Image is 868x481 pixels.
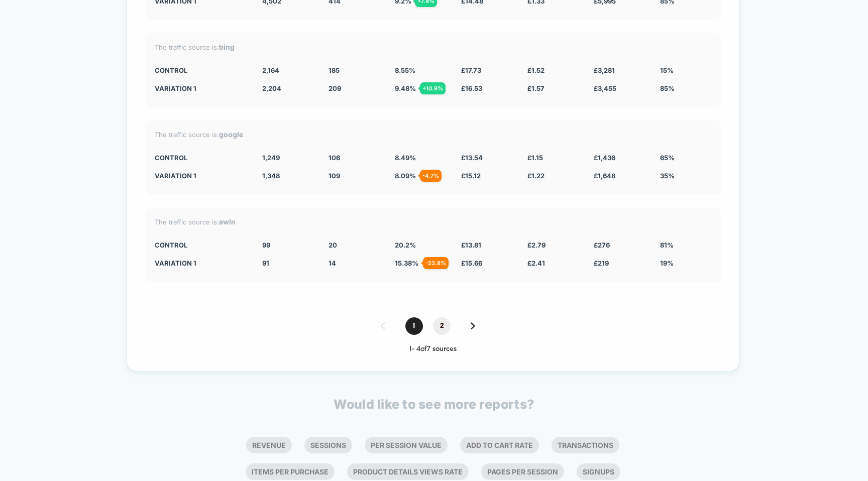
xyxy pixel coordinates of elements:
[262,84,281,92] span: 2,204
[527,241,546,249] span: £ 2.79
[420,82,446,94] div: + 10.9 %
[395,84,416,92] span: 9.48 %
[347,463,469,480] li: Product Details Views Rate
[155,241,247,249] div: CONTROL
[420,170,442,182] div: - 4.7 %
[329,172,340,180] span: 109
[155,172,247,180] div: Variation 1
[527,84,545,92] span: £ 1.57
[461,84,482,92] span: £ 16.53
[660,154,711,162] div: 65%
[594,241,610,249] span: £ 276
[262,154,280,162] span: 1,249
[527,259,545,267] span: £ 2.41
[405,317,423,335] span: 1
[395,241,416,249] span: 20.2 %
[246,463,335,480] li: Items Per Purchase
[594,66,615,74] span: £ 3,281
[219,130,243,139] strong: google
[460,437,539,453] li: Add To Cart Rate
[527,66,545,74] span: £ 1.52
[219,43,235,51] strong: bing
[461,66,481,74] span: £ 17.73
[395,154,416,162] span: 8.49 %
[461,172,481,180] span: £ 15.12
[155,84,247,92] div: Variation 1
[594,259,609,267] span: £ 219
[329,154,340,162] span: 106
[660,172,711,180] div: 35%
[155,259,247,267] div: Variation 1
[155,130,711,139] div: The traffic source is:
[219,217,236,226] strong: awin
[594,172,615,180] span: £ 1,648
[334,397,534,412] p: Would like to see more reports?
[155,217,711,226] div: The traffic source is:
[461,259,482,267] span: £ 15.66
[594,154,615,162] span: £ 1,436
[527,172,545,180] span: £ 1.22
[481,463,564,480] li: Pages Per Session
[461,154,483,162] span: £ 13.54
[155,66,247,74] div: CONTROL
[594,84,616,92] span: £ 3,455
[527,154,543,162] span: £ 1.15
[660,241,711,249] div: 81%
[471,322,475,329] img: pagination forward
[395,172,416,180] span: 8.09 %
[262,259,269,267] span: 91
[461,241,481,249] span: £ 13.81
[329,84,341,92] span: 209
[329,241,337,249] span: 20
[660,66,711,74] div: 15%
[433,317,451,335] span: 2
[155,154,247,162] div: CONTROL
[423,257,449,269] div: - 23.8 %
[155,43,711,51] div: The traffic source is:
[262,172,280,180] span: 1,348
[660,259,711,267] div: 19%
[395,66,415,74] span: 8.55 %
[395,259,418,267] span: 15.38 %
[329,66,340,74] span: 185
[365,437,448,453] li: Per Session Value
[246,437,292,453] li: Revenue
[552,437,619,453] li: Transactions
[145,345,721,353] div: 1 - 4 of 7 sources
[577,463,620,480] li: Signups
[262,66,279,74] span: 2,164
[262,241,270,249] span: 99
[660,84,711,92] div: 85%
[304,437,352,453] li: Sessions
[329,259,336,267] span: 14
